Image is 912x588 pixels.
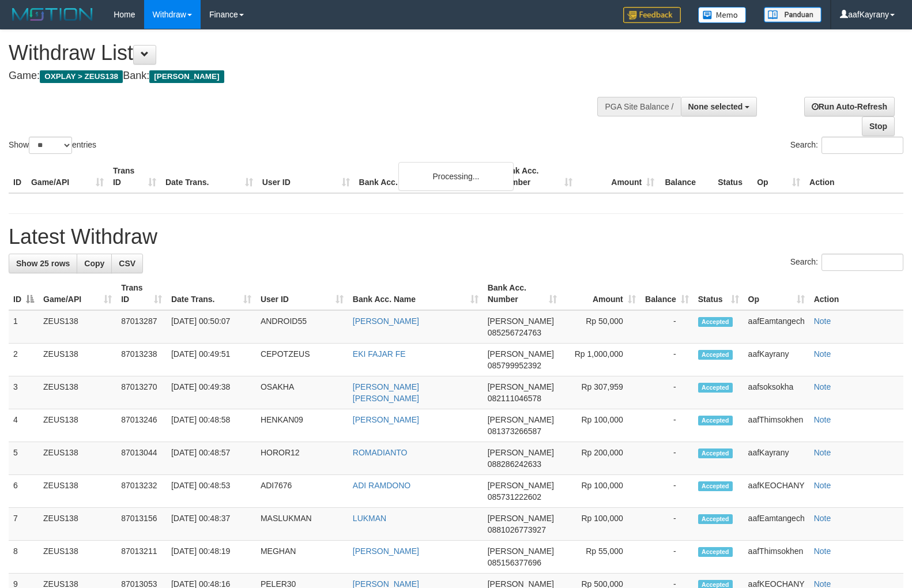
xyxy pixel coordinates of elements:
[353,316,419,326] a: [PERSON_NAME]
[744,310,809,344] td: aafEamtangech
[167,442,256,475] td: [DATE] 00:48:57
[353,382,419,403] a: [PERSON_NAME] [PERSON_NAME]
[353,546,419,556] a: [PERSON_NAME]
[39,442,116,475] td: ZEUS138
[256,310,348,344] td: ANDROID55
[488,349,554,359] span: [PERSON_NAME]
[805,160,903,193] th: Action
[698,383,733,393] span: Accepted
[116,310,167,344] td: 87013287
[9,6,96,23] img: MOTION_logo.png
[108,160,161,193] th: Trans ID
[488,514,554,523] span: [PERSON_NAME]
[39,508,116,541] td: ZEUS138
[814,514,831,523] a: Note
[688,102,743,111] span: None selected
[814,349,831,359] a: Note
[862,116,895,136] a: Stop
[698,481,733,491] span: Accepted
[640,541,694,574] td: -
[9,376,39,409] td: 3
[9,442,39,475] td: 5
[348,277,483,310] th: Bank Acc. Name: activate to sort column ascending
[167,541,256,574] td: [DATE] 00:48:19
[9,310,39,344] td: 1
[640,409,694,442] td: -
[353,349,406,359] a: EKI FAJAR FE
[561,541,640,574] td: Rp 55,000
[9,344,39,376] td: 2
[495,160,577,193] th: Bank Acc. Number
[16,259,70,268] span: Show 25 rows
[355,160,496,193] th: Bank Acc. Name
[640,344,694,376] td: -
[640,277,694,310] th: Balance: activate to sort column ascending
[698,547,733,557] span: Accepted
[77,254,112,273] a: Copy
[752,160,805,193] th: Op
[561,376,640,409] td: Rp 307,959
[258,160,355,193] th: User ID
[561,475,640,508] td: Rp 100,000
[640,442,694,475] td: -
[488,492,541,502] span: Copy 085731222602 to clipboard
[116,508,167,541] td: 87013156
[353,448,408,457] a: ROMADIANTO
[256,376,348,409] td: OSAKHA
[698,416,733,425] span: Accepted
[116,277,167,310] th: Trans ID: activate to sort column ascending
[9,160,27,193] th: ID
[9,254,77,273] a: Show 25 rows
[694,277,744,310] th: Status: activate to sort column ascending
[597,97,680,116] div: PGA Site Balance /
[814,546,831,556] a: Note
[488,328,541,337] span: Copy 085256724763 to clipboard
[488,415,554,424] span: [PERSON_NAME]
[640,475,694,508] td: -
[256,409,348,442] td: HENKAN09
[561,508,640,541] td: Rp 100,000
[161,160,258,193] th: Date Trans.
[119,259,135,268] span: CSV
[488,481,554,490] span: [PERSON_NAME]
[561,344,640,376] td: Rp 1,000,000
[39,376,116,409] td: ZEUS138
[116,344,167,376] td: 87013238
[9,42,597,65] h1: Withdraw List
[744,508,809,541] td: aafEamtangech
[744,409,809,442] td: aafThimsokhen
[167,475,256,508] td: [DATE] 00:48:53
[256,277,348,310] th: User ID: activate to sort column ascending
[488,546,554,556] span: [PERSON_NAME]
[116,442,167,475] td: 87013044
[640,310,694,344] td: -
[488,525,546,534] span: Copy 0881026773927 to clipboard
[814,415,831,424] a: Note
[659,160,713,193] th: Balance
[744,344,809,376] td: aafKayrany
[256,508,348,541] td: MASLUKMAN
[39,541,116,574] td: ZEUS138
[39,344,116,376] td: ZEUS138
[640,376,694,409] td: -
[577,160,659,193] th: Amount
[149,70,224,83] span: [PERSON_NAME]
[256,344,348,376] td: CEPOTZEUS
[167,376,256,409] td: [DATE] 00:49:38
[821,137,903,154] input: Search:
[167,508,256,541] td: [DATE] 00:48:37
[256,541,348,574] td: MEGHAN
[698,7,747,23] img: Button%20Memo.svg
[111,254,143,273] a: CSV
[116,376,167,409] td: 87013270
[9,277,39,310] th: ID: activate to sort column descending
[116,409,167,442] td: 87013246
[9,225,903,248] h1: Latest Withdraw
[116,541,167,574] td: 87013211
[809,277,903,310] th: Action
[698,448,733,458] span: Accepted
[698,514,733,524] span: Accepted
[744,541,809,574] td: aafThimsokhen
[744,376,809,409] td: aafsoksokha
[623,7,681,23] img: Feedback.jpg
